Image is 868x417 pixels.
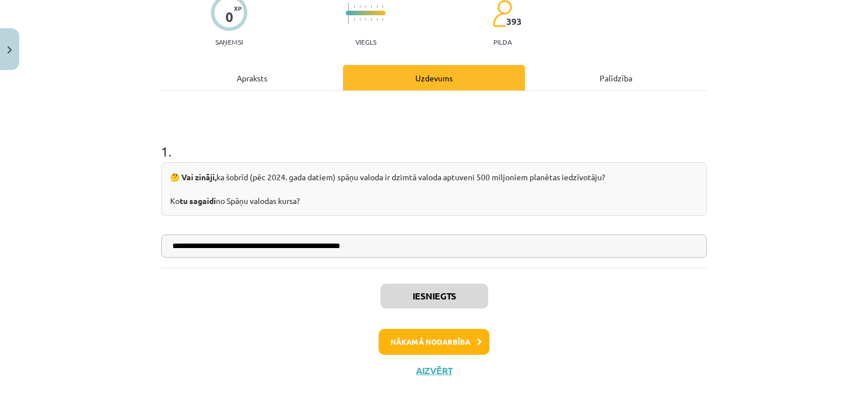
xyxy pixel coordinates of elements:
h1: 1 . [161,124,707,159]
div: ka šobrīd (pēc 2024. gada datiem) spāņu valoda ir dzimtā valoda aptuveni 500 miljoniem planētas i... [161,162,707,216]
span: XP [234,5,241,11]
img: icon-short-line-57e1e144782c952c97e751825c79c345078a6d821885a25fce030b3d8c18986b.svg [354,5,355,8]
img: icon-short-line-57e1e144782c952c97e751825c79c345078a6d821885a25fce030b3d8c18986b.svg [376,5,377,8]
p: Viegls [355,38,376,46]
img: icon-short-line-57e1e144782c952c97e751825c79c345078a6d821885a25fce030b3d8c18986b.svg [382,18,383,21]
img: icon-short-line-57e1e144782c952c97e751825c79c345078a6d821885a25fce030b3d8c18986b.svg [354,18,355,21]
img: icon-short-line-57e1e144782c952c97e751825c79c345078a6d821885a25fce030b3d8c18986b.svg [365,5,366,8]
div: Uzdevums [343,65,525,90]
strong: 🤔 Vai zināji, [170,172,216,182]
button: Iesniegts [380,284,488,309]
div: 0 [225,9,233,25]
img: icon-short-line-57e1e144782c952c97e751825c79c345078a6d821885a25fce030b3d8c18986b.svg [365,18,366,21]
img: icon-short-line-57e1e144782c952c97e751825c79c345078a6d821885a25fce030b3d8c18986b.svg [376,18,377,21]
div: Palīdzība [525,65,707,90]
img: icon-short-line-57e1e144782c952c97e751825c79c345078a6d821885a25fce030b3d8c18986b.svg [359,5,361,8]
p: pilda [493,38,511,46]
img: icon-close-lesson-0947bae3869378f0d4975bcd49f059093ad1ed9edebbc8119c70593378902aed.svg [7,46,12,54]
img: icon-short-line-57e1e144782c952c97e751825c79c345078a6d821885a25fce030b3d8c18986b.svg [371,5,372,8]
button: Nākamā nodarbība [379,329,489,355]
strong: tu sagaidi [180,196,216,206]
div: Apraksts [161,65,343,90]
img: icon-short-line-57e1e144782c952c97e751825c79c345078a6d821885a25fce030b3d8c18986b.svg [359,18,361,21]
img: icon-long-line-d9ea69661e0d244f92f715978eff75569469978d946b2353a9bb055b3ed8787d.svg [348,2,349,24]
img: icon-short-line-57e1e144782c952c97e751825c79c345078a6d821885a25fce030b3d8c18986b.svg [382,5,383,8]
span: 393 [506,16,522,27]
img: icon-short-line-57e1e144782c952c97e751825c79c345078a6d821885a25fce030b3d8c18986b.svg [371,18,372,21]
button: Aizvērt [413,365,455,376]
p: Saņemsi [211,38,248,46]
